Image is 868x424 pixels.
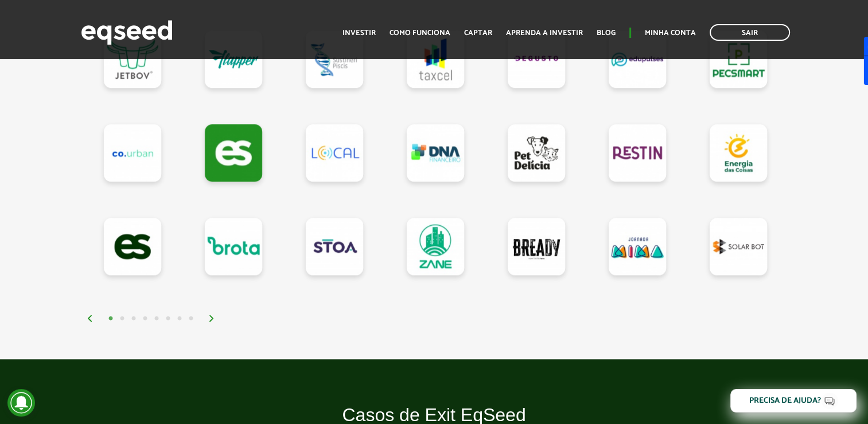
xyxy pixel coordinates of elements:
a: Investir [342,29,376,37]
a: DNA Financeiro [407,124,464,182]
img: arrow%20right.svg [208,315,215,322]
a: Co.Urban [104,124,161,182]
button: 4 of 4 [139,313,151,325]
button: 7 of 4 [174,313,185,325]
button: 8 of 4 [185,313,197,325]
button: 2 of 4 [116,313,128,325]
img: EqSeed [81,17,173,48]
a: Pet Delícia [508,124,565,182]
a: EqSeed [104,218,161,275]
a: STOA Seguros [306,218,363,275]
a: Como funciona [390,29,450,37]
a: Bready [508,218,565,275]
a: Brota Company [205,218,262,275]
a: Restin [609,124,666,182]
a: Energia das Coisas [710,124,767,182]
button: 6 of 4 [162,313,174,325]
button: 1 of 4 [105,313,116,325]
button: 5 of 4 [151,313,162,325]
a: Solar Bot [710,218,767,275]
a: Sair [710,24,790,41]
img: arrow%20left.svg [87,315,94,322]
a: Jornada Mima [609,218,666,275]
a: Blog [597,29,616,37]
a: Zane [407,218,464,275]
a: Testando Contrato [205,124,262,182]
a: Captar [464,29,492,37]
a: Minha conta [645,29,696,37]
button: 3 of 4 [128,313,139,325]
a: Loocal [306,124,363,182]
a: Aprenda a investir [506,29,583,37]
